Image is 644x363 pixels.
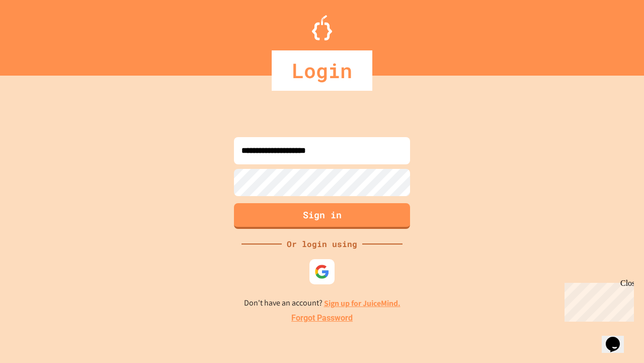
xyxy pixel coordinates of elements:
a: Forgot Password [291,312,353,324]
iframe: chat widget [560,279,634,322]
button: Sign in [234,203,410,229]
a: Sign up for JuiceMind. [324,298,400,309]
img: Logo.svg [312,15,332,40]
img: google-icon.svg [314,264,330,279]
div: Login [272,50,372,91]
iframe: chat widget [602,323,634,353]
div: Chat with us now!Close [4,4,69,64]
div: Or login using [282,238,362,250]
p: Don't have an account? [244,297,400,310]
